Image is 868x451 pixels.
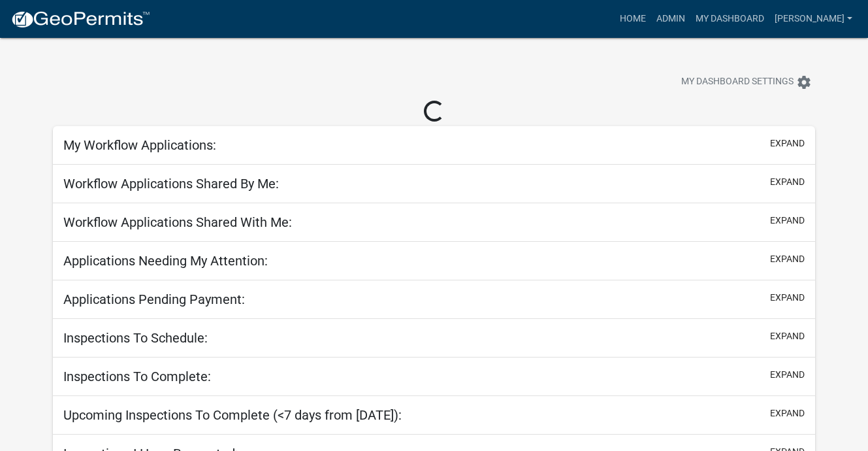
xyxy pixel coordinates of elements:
[63,292,245,307] h5: Applications Pending Payment:
[770,214,805,227] button: expand
[770,252,805,266] button: expand
[770,175,805,189] button: expand
[651,7,690,31] a: Admin
[63,407,402,423] h5: Upcoming Inspections To Complete (<7 days from [DATE]):
[63,253,268,269] h5: Applications Needing My Attention:
[681,75,794,90] span: My Dashboard Settings
[770,407,805,420] button: expand
[770,329,805,343] button: expand
[770,291,805,305] button: expand
[769,7,858,31] a: [PERSON_NAME]
[63,137,216,153] h5: My Workflow Applications:
[63,214,292,230] h5: Workflow Applications Shared With Me:
[796,75,812,90] i: settings
[770,368,805,382] button: expand
[615,7,651,31] a: Home
[63,176,279,192] h5: Workflow Applications Shared By Me:
[770,137,805,150] button: expand
[671,69,822,95] button: My Dashboard Settingssettings
[690,7,769,31] a: My Dashboard
[63,330,208,346] h5: Inspections To Schedule:
[63,369,211,384] h5: Inspections To Complete:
